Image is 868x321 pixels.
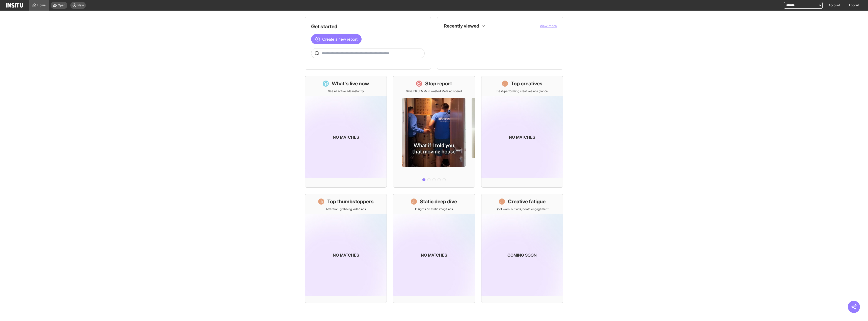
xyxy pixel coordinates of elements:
span: New [77,3,84,7]
p: Attention-grabbing video ads [326,207,366,211]
a: Top thumbstoppersAttention-grabbing video adsNo matches [305,194,387,303]
img: coming-soon-gradient_kfitwp.png [305,214,387,296]
p: No matches [333,134,359,140]
a: What's live nowSee all active ads instantlyNo matches [305,76,387,188]
p: Save £6,355.75 in wasted Meta ad spend [406,89,462,93]
p: Insights on static image ads [415,207,453,211]
p: No matches [509,134,535,140]
p: Best-performing creatives at a glance [497,89,548,93]
img: coming-soon-gradient_kfitwp.png [481,96,563,178]
span: Open [58,3,65,7]
button: View more [540,23,557,29]
img: Logo [6,3,23,8]
img: coming-soon-gradient_kfitwp.png [305,96,387,178]
p: See all active ads instantly [328,89,364,93]
p: No matches [421,252,447,258]
span: Home [37,3,46,7]
a: Static deep diveInsights on static image adsNo matches [393,194,475,303]
a: Top creativesBest-performing creatives at a glanceNo matches [481,76,563,188]
h1: Top thumbstoppers [327,198,374,205]
p: No matches [333,252,359,258]
h1: What's live now [332,80,369,87]
button: Create a new report [311,34,362,44]
h1: Static deep dive [420,198,457,205]
h1: Top creatives [511,80,542,87]
span: Create a new report [322,36,358,42]
h1: Stop report [425,80,452,87]
a: Stop reportSave £6,355.75 in wasted Meta ad spend [393,76,475,188]
img: coming-soon-gradient_kfitwp.png [393,214,475,296]
h1: Get started [311,23,425,30]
